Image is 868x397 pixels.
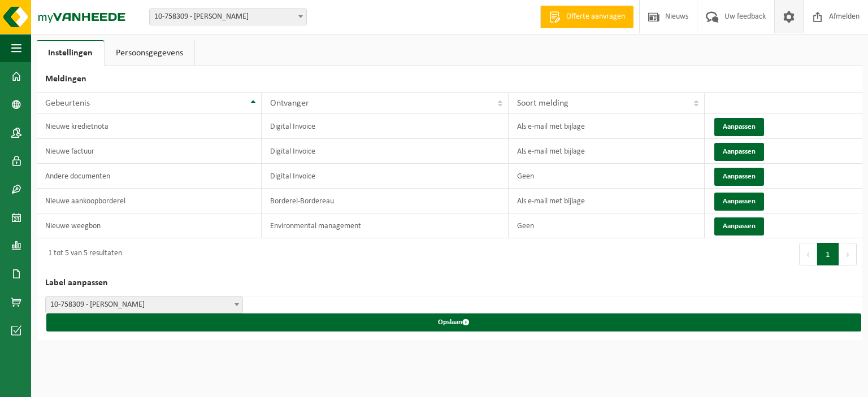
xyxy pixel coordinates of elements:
[714,217,764,235] button: Aanpassen
[37,114,262,139] td: Nieuwe kredietnota
[509,164,705,189] td: Geen
[37,213,262,238] td: Nieuwe weegbon
[563,11,628,23] span: Offerte aanvragen
[149,8,307,25] span: 10-758309 - ARDEEL MONICA - MALDEGEM
[540,6,633,28] a: Offerte aanvragen
[517,99,568,108] span: Soort melding
[37,139,262,164] td: Nieuwe factuur
[37,66,862,93] h2: Meldingen
[262,114,509,139] td: Digital Invoice
[714,118,764,136] button: Aanpassen
[46,313,861,331] button: Opslaan
[262,139,509,164] td: Digital Invoice
[262,213,509,238] td: Environmental management
[37,189,262,213] td: Nieuwe aankoopborderel
[37,40,104,66] a: Instellingen
[509,114,705,139] td: Als e-mail met bijlage
[714,168,764,186] button: Aanpassen
[839,243,857,265] button: Next
[509,139,705,164] td: Als e-mail met bijlage
[46,297,242,313] span: 10-758309 - ARDEEL MONICA - MALDEGEM
[105,40,194,66] a: Persoonsgegevens
[37,270,862,296] h2: Label aanpassen
[714,143,764,161] button: Aanpassen
[42,244,122,264] div: 1 tot 5 van 5 resultaten
[262,164,509,189] td: Digital Invoice
[509,213,705,238] td: Geen
[150,9,306,25] span: 10-758309 - ARDEEL MONICA - MALDEGEM
[37,164,262,189] td: Andere documenten
[45,296,243,313] span: 10-758309 - ARDEEL MONICA - MALDEGEM
[509,189,705,213] td: Als e-mail met bijlage
[817,243,839,265] button: 1
[799,243,817,265] button: Previous
[714,193,764,211] button: Aanpassen
[270,99,309,108] span: Ontvanger
[262,189,509,213] td: Borderel-Bordereau
[45,99,90,108] span: Gebeurtenis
